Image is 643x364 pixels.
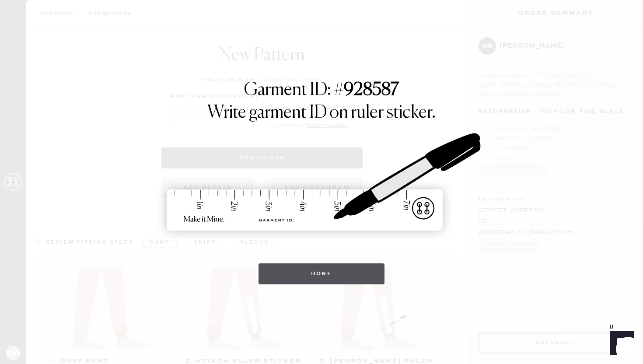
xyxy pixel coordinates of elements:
img: ruler-sticker-sharpie.svg [157,110,486,255]
h1: Garment ID: # [244,80,399,102]
button: Done [259,263,385,284]
h1: Write garment ID on ruler sticker. [207,102,436,123]
strong: 928587 [344,81,399,99]
iframe: Front Chat [601,325,639,362]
